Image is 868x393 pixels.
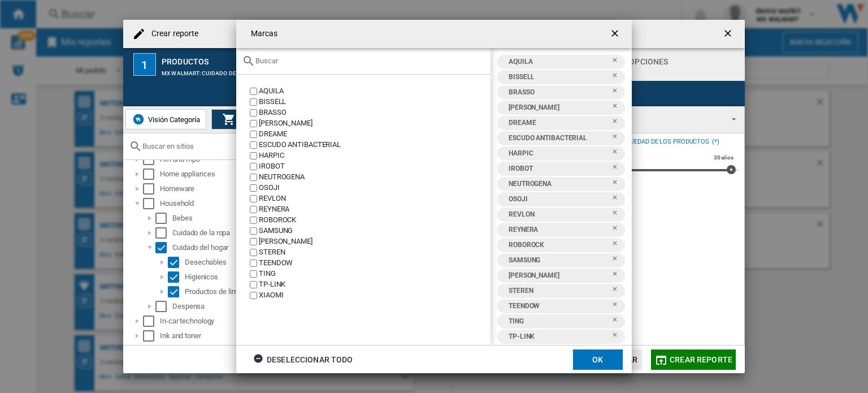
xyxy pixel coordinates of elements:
ng-md-icon: Quitar [611,209,625,223]
input: value.title [250,120,257,127]
div: TING [503,314,611,329]
div: ROBOROCK [259,215,491,226]
input: value.title [250,249,257,256]
input: value.title [250,227,257,235]
ng-md-icon: Quitar [611,240,625,253]
div: NEUTROGENA [259,172,491,183]
div: ROBOROCK [503,238,611,252]
div: DREAME [503,116,611,130]
div: XIAOMI [259,290,491,301]
div: BISSELL [259,97,491,107]
button: Deseleccionar todo [250,349,357,370]
input: value.title [250,281,257,288]
div: TEENDOW [503,299,611,313]
input: value.title [250,270,257,278]
div: [PERSON_NAME] [503,101,611,115]
div: SAMSUNG [503,253,611,267]
ng-md-icon: Quitar [611,301,625,314]
input: value.title [250,260,257,267]
div: TEENDOW [259,258,491,269]
input: value.title [250,217,257,224]
ng-md-icon: Quitar [611,316,625,330]
ng-md-icon: Quitar [611,118,625,131]
div: DREAME [259,129,491,140]
div: TING [259,269,491,279]
input: value.title [250,292,257,299]
ng-md-icon: Quitar [611,255,625,269]
ng-md-icon: Quitar [611,133,625,146]
input: value.title [250,141,257,149]
ng-md-icon: Quitar [611,148,625,162]
div: REYNERA [259,204,491,215]
ng-md-icon: Quitar [611,163,625,177]
div: IROBOT [503,162,611,176]
input: value.title [250,163,257,170]
div: HARPIC [259,150,491,161]
input: value.title [250,152,257,159]
div: REYNERA [503,223,611,237]
div: AQUILA [259,86,491,97]
div: [PERSON_NAME] [259,118,491,129]
ng-md-icon: Quitar [611,270,625,284]
div: REVLON [259,193,491,204]
div: OSOJI [503,192,611,206]
div: [PERSON_NAME] [259,236,491,247]
ng-md-icon: Quitar [611,72,625,85]
ng-md-icon: Quitar [611,57,625,70]
div: BRASSO [503,85,611,100]
button: getI18NText('BUTTONS.CLOSE_DIALOG') [605,23,627,45]
div: [PERSON_NAME] [503,269,611,283]
ng-md-icon: Quitar [611,286,625,299]
div: TP-LINK [503,330,611,344]
ng-md-icon: Quitar [611,224,625,238]
button: OK [573,349,623,370]
input: value.title [250,206,257,213]
input: value.title [250,109,257,116]
h4: Marcas [245,28,278,40]
ng-md-icon: Quitar [611,87,625,101]
input: value.title [250,131,257,138]
ng-md-icon: getI18NText('BUTTONS.CLOSE_DIALOG') [609,28,623,41]
div: NEUTROGENA [503,177,611,191]
ng-md-icon: Quitar [611,331,625,345]
div: SAMSUNG [259,226,491,236]
input: value.title [250,184,257,192]
ng-md-icon: Quitar [611,194,625,208]
input: Buscar [255,57,485,65]
input: value.title [250,88,257,95]
div: ESCUDO ANTIBACTERIAL [503,131,611,145]
div: TP-LINK [259,279,491,290]
div: STEREN [259,247,491,258]
div: AQUILA [503,55,611,69]
ng-md-icon: Quitar [611,179,625,192]
input: value.title [250,174,257,181]
div: ESCUDO ANTIBACTERIAL [259,140,491,150]
div: REVLON [503,208,611,222]
ng-md-icon: Quitar [611,102,625,116]
div: HARPIC [503,146,611,161]
input: value.title [250,98,257,106]
div: Deseleccionar todo [253,349,353,370]
div: IROBOT [259,161,491,172]
div: OSOJI [259,183,491,193]
input: value.title [250,195,257,202]
div: BRASSO [259,107,491,118]
div: STEREN [503,284,611,298]
input: value.title [250,238,257,245]
div: BISSELL [503,70,611,84]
